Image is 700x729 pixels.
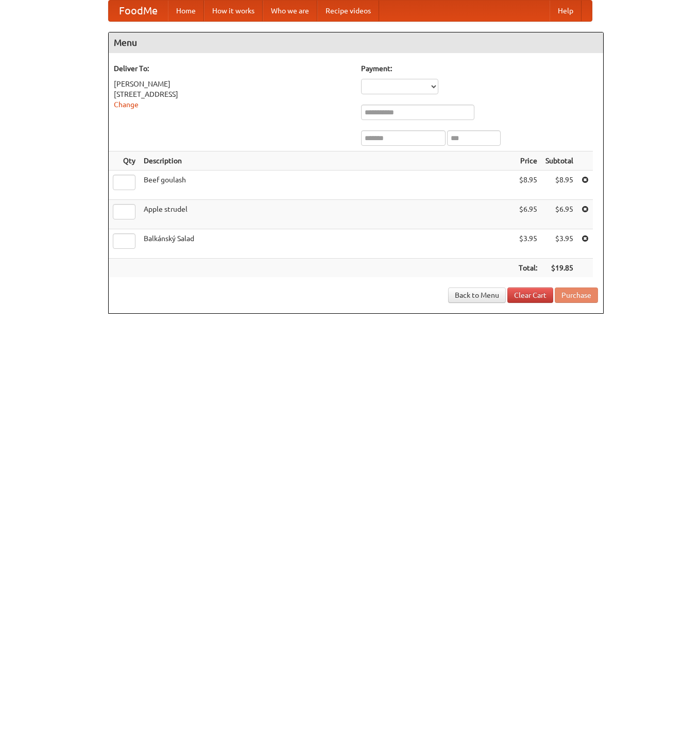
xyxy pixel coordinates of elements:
[140,229,515,259] td: Balkánský Salad
[515,151,541,171] th: Price
[168,1,204,21] a: Home
[263,1,317,21] a: Who we are
[507,287,553,303] a: Clear Cart
[515,171,541,200] td: $8.95
[140,200,515,229] td: Apple strudel
[541,229,577,259] td: $3.95
[555,287,598,303] button: Purchase
[109,32,603,53] h4: Menu
[317,1,379,21] a: Recipe videos
[114,100,139,109] a: Change
[109,151,140,171] th: Qty
[515,229,541,259] td: $3.95
[550,1,582,21] a: Help
[114,63,351,74] h5: Deliver To:
[109,1,168,21] a: FoodMe
[541,171,577,200] td: $8.95
[114,79,351,89] div: [PERSON_NAME]
[114,89,351,99] div: [STREET_ADDRESS]
[541,259,577,278] th: $19.85
[515,200,541,229] td: $6.95
[541,200,577,229] td: $6.95
[541,151,577,171] th: Subtotal
[515,259,541,278] th: Total:
[140,171,515,200] td: Beef goulash
[448,287,506,303] a: Back to Menu
[204,1,263,21] a: How it works
[361,63,598,74] h5: Payment:
[140,151,515,171] th: Description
